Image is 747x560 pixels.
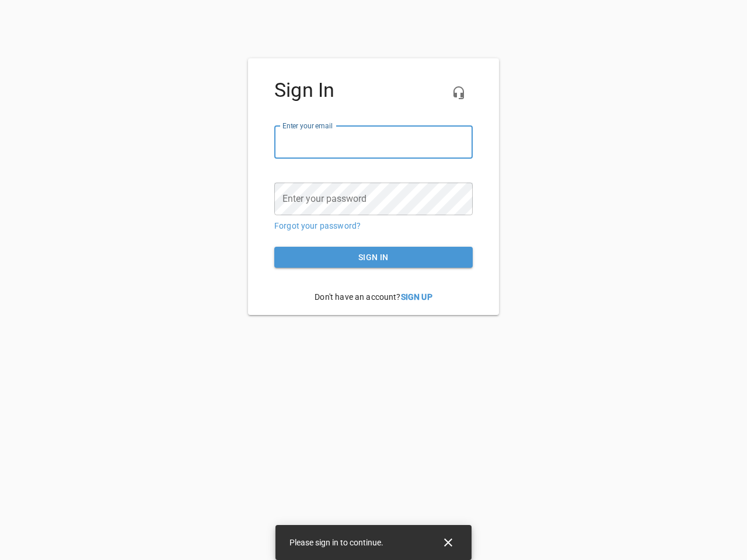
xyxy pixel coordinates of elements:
span: Sign in [284,250,463,265]
a: Sign Up [401,292,432,302]
h4: Sign In [274,79,473,102]
button: Close [434,528,462,556]
a: Forgot your password? [274,221,361,230]
p: Don't have an account? [274,282,473,312]
span: Please sign in to continue. [289,538,383,547]
iframe: Chat [492,131,738,551]
button: Sign in [274,247,473,268]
